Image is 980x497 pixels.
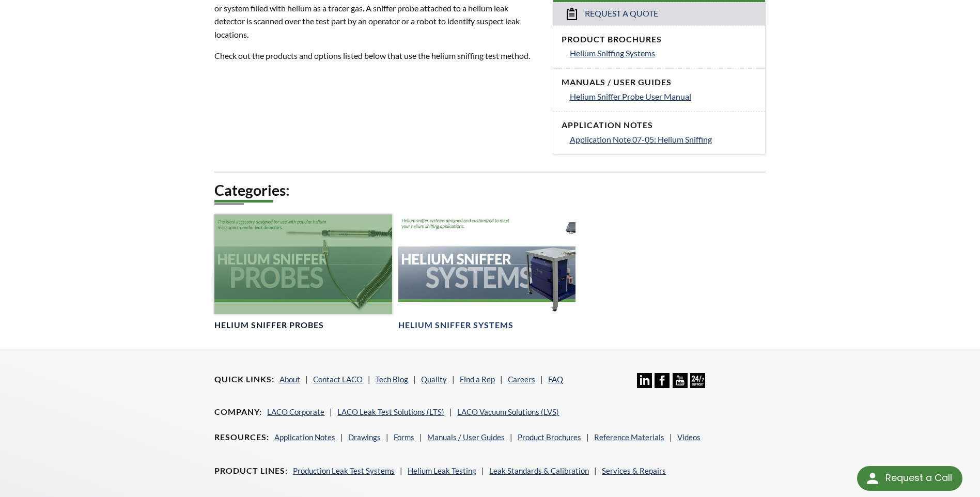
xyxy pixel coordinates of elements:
[394,432,414,442] a: Forms
[457,407,559,416] a: LACO Vacuum Solutions (LVS)
[570,46,757,60] a: Helium Sniffing Systems
[548,375,563,384] a: FAQ
[677,432,701,442] a: Videos
[214,49,540,63] p: Check out the products and options listed below that use the helium sniffing test method.
[885,466,952,490] div: Request a Call
[348,432,381,442] a: Drawings
[214,465,288,476] h4: Product Lines
[508,375,535,384] a: Careers
[570,90,757,103] a: Helium Sniffer Probe User Manual
[460,375,495,384] a: Find a Rep
[279,375,300,384] a: About
[214,432,269,443] h4: Resources
[562,120,757,131] h4: Application Notes
[427,432,505,442] a: Manuals / User Guides
[690,373,705,388] img: 24/7 Support Icon
[857,466,962,491] div: Request a Call
[518,432,581,442] a: Product Brochures
[214,374,274,385] h4: Quick Links
[602,466,666,475] a: Services & Repairs
[570,134,712,144] span: Application Note 07-05: Helium Sniffing
[214,214,392,331] a: Helium Sniffer Probe headerHelium Sniffer Probes
[570,133,757,146] a: Application Note 07-05: Helium Sniffing
[376,375,408,384] a: Tech Blog
[690,380,705,390] a: 24/7 Support
[214,320,324,331] h4: Helium Sniffer Probes
[408,466,476,475] a: Helium Leak Testing
[337,407,444,416] a: LACO Leak Test Solutions (LTS)
[214,181,765,200] h2: Categories:
[585,8,658,19] span: Request a Quote
[570,91,691,101] span: Helium Sniffer Probe User Manual
[562,77,757,88] h4: Manuals / User Guides
[562,34,757,45] h4: Product Brochures
[313,375,363,384] a: Contact LACO
[398,214,575,331] a: Helium Sniffer Systems headerHelium Sniffer Systems
[594,432,664,442] a: Reference Materials
[489,466,589,475] a: Leak Standards & Calibration
[214,407,262,417] h4: Company
[570,48,655,58] span: Helium Sniffing Systems
[293,466,395,475] a: Production Leak Test Systems
[864,470,881,487] img: round button
[267,407,324,416] a: LACO Corporate
[421,375,447,384] a: Quality
[553,2,765,25] a: Request a Quote
[398,320,514,331] h4: Helium Sniffer Systems
[274,432,335,442] a: Application Notes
